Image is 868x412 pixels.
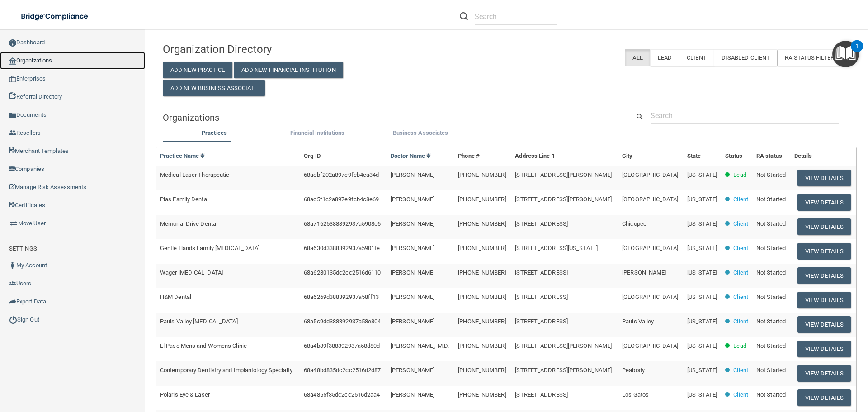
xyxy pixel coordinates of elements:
span: [PERSON_NAME] [391,171,434,178]
span: H&M Dental [160,294,191,300]
button: Add New Practice [163,62,232,78]
img: bridge_compliance_login_screen.278c3ca4.svg [14,7,97,26]
a: Doctor Name [391,152,431,159]
span: Pauls Valley [MEDICAL_DATA] [160,318,238,325]
label: Lead [650,49,679,66]
span: [STREET_ADDRESS][US_STATE] [515,245,598,251]
button: Open Resource Center, 1 new notification [832,41,859,67]
span: Not Started [756,220,786,227]
span: [US_STATE] [687,171,717,178]
a: Practice Name [160,152,205,159]
p: Client [733,365,748,376]
label: Financial Institutions [270,128,364,138]
button: View Details [797,365,851,382]
span: Not Started [756,171,786,178]
p: Lead [733,170,746,180]
span: Not Started [756,318,786,325]
span: Pauls Valley [622,318,654,325]
span: 68a6269d388392937a58ff13 [304,294,379,300]
span: [US_STATE] [687,269,717,276]
div: 1 [855,46,859,58]
button: View Details [797,218,851,235]
li: Financial Institutions [266,128,369,141]
th: Address Line 1 [511,147,618,166]
span: Polaris Eye & Laser [160,391,210,398]
img: enterprise.0d942306.png [9,76,16,82]
span: [PHONE_NUMBER] [458,171,506,178]
p: Client [733,292,748,303]
span: [GEOGRAPHIC_DATA] [622,196,678,203]
span: [STREET_ADDRESS] [515,269,568,276]
span: [PHONE_NUMBER] [458,196,506,203]
span: [PERSON_NAME] [391,391,434,398]
span: [US_STATE] [687,196,717,203]
img: ic-search.3b580494.png [460,12,468,20]
th: Status [722,147,753,166]
label: Business Associates [373,128,467,138]
span: Memorial Drive Dental [160,220,217,227]
span: [GEOGRAPHIC_DATA] [622,342,678,349]
span: [STREET_ADDRESS] [515,294,568,300]
label: Practices [167,128,261,138]
span: Wager [MEDICAL_DATA] [160,269,223,276]
span: Business Associates [393,129,448,136]
span: 68acbf202a897e9fcb4ca34d [304,171,379,178]
span: [PHONE_NUMBER] [458,245,506,251]
span: 68a6280135dc2cc2516d6110 [304,269,381,276]
p: Client [733,267,748,278]
span: [PERSON_NAME], M.D. [391,342,449,349]
span: [STREET_ADDRESS] [515,391,568,398]
span: Medical Laser Therapeutic [160,171,230,178]
span: Not Started [756,196,786,203]
span: [GEOGRAPHIC_DATA] [622,245,678,251]
span: 68a630d3388392937a5901fe [304,245,380,251]
span: [GEOGRAPHIC_DATA] [622,294,678,300]
span: [STREET_ADDRESS][PERSON_NAME] [515,342,612,349]
th: RA status [753,147,791,166]
span: [US_STATE] [687,294,717,300]
img: icon-export.b9366987.png [9,298,16,305]
p: Client [733,218,748,229]
button: View Details [797,194,851,211]
label: SETTINGS [9,243,37,254]
button: View Details [797,243,851,260]
span: 68a4b39f388392937a58d80d [304,342,380,349]
button: View Details [797,170,851,186]
p: Lead [733,341,746,351]
button: View Details [797,389,851,406]
th: Details [791,147,856,166]
li: Practices [163,128,266,141]
span: [PHONE_NUMBER] [458,318,506,325]
span: [PERSON_NAME] [391,318,434,325]
span: [PHONE_NUMBER] [458,294,506,300]
span: [STREET_ADDRESS] [515,318,568,325]
li: Business Associate [369,128,472,141]
span: Financial Institutions [290,129,344,136]
span: [STREET_ADDRESS][PERSON_NAME] [515,171,612,178]
span: 68a5c9dd388392937a58e804 [304,318,381,325]
span: [PERSON_NAME] [391,196,434,203]
span: Los Gatos [622,391,649,398]
img: organization-icon.f8decf85.png [9,57,16,65]
span: 68ac5f1c2a897e9fcb4c8e69 [304,196,379,203]
span: Not Started [756,245,786,251]
span: Chicopee [622,220,646,227]
p: Client [733,389,748,400]
span: [STREET_ADDRESS] [515,220,568,227]
span: [US_STATE] [687,342,717,349]
th: City [618,147,684,166]
button: View Details [797,292,851,308]
button: View Details [797,267,851,284]
img: icon-documents.8dae5593.png [9,112,16,119]
span: [PHONE_NUMBER] [458,269,506,276]
span: [PHONE_NUMBER] [458,342,506,349]
img: ic_power_dark.7ecde6b1.png [9,316,17,324]
th: Phone # [454,147,511,166]
button: View Details [797,316,851,333]
span: Gentle Hands Family [MEDICAL_DATA] [160,245,259,251]
span: [US_STATE] [687,245,717,251]
span: [STREET_ADDRESS][PERSON_NAME] [515,367,612,374]
span: [PERSON_NAME] [391,294,434,300]
label: Disabled Client [714,49,778,66]
span: [US_STATE] [687,391,717,398]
